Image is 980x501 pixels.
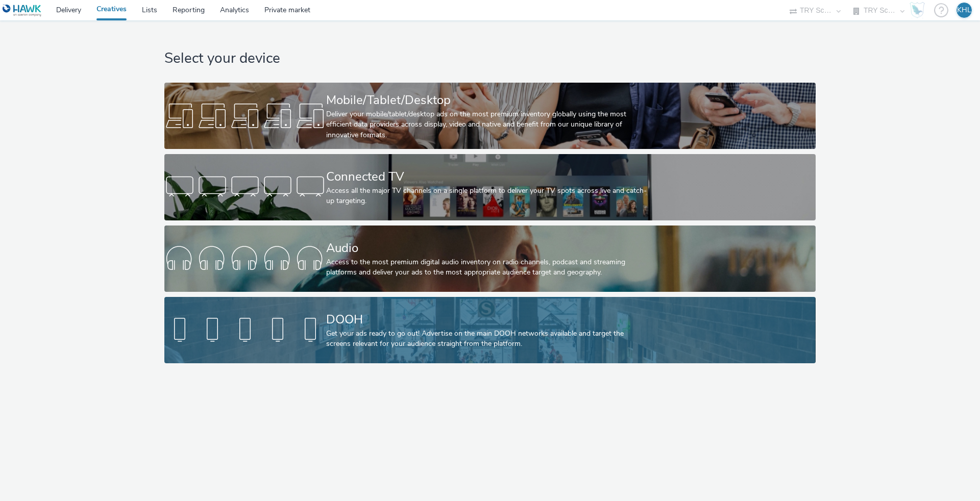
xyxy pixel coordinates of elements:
div: Mobile/Tablet/Desktop [326,91,650,109]
div: KHL [957,3,971,18]
div: Access to the most premium digital audio inventory on radio channels, podcast and streaming platf... [326,257,650,278]
img: undefined Logo [3,4,42,17]
div: Audio [326,239,650,257]
a: Connected TVAccess all the major TV channels on a single platform to deliver your TV spots across... [164,154,815,220]
a: Mobile/Tablet/DesktopDeliver your mobile/tablet/desktop ads on the most premium inventory globall... [164,83,815,149]
h1: Select your device [164,49,815,68]
a: DOOHGet your ads ready to go out! Advertise on the main DOOH networks available and target the sc... [164,297,815,363]
div: Access all the major TV channels on a single platform to deliver your TV spots across live and ca... [326,186,650,207]
div: Connected TV [326,168,650,186]
a: Hawk Academy [910,2,929,18]
a: AudioAccess to the most premium digital audio inventory on radio channels, podcast and streaming ... [164,226,815,292]
div: DOOH [326,311,650,329]
div: Get your ads ready to go out! Advertise on the main DOOH networks available and target the screen... [326,329,650,349]
img: Hawk Academy [910,2,925,18]
div: Deliver your mobile/tablet/desktop ads on the most premium inventory globally using the most effi... [326,109,650,140]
